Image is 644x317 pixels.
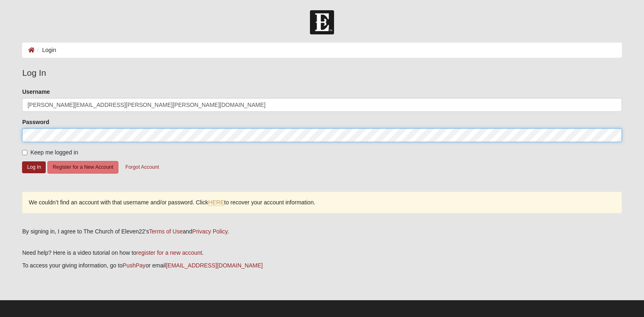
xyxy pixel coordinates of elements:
button: Forgot Account [120,161,164,174]
a: [EMAIL_ADDRESS][DOMAIN_NAME] [166,262,263,269]
a: PushPay [123,262,145,269]
input: Keep me logged in [22,150,27,155]
legend: Log In [22,66,622,79]
img: Church of Eleven22 Logo [310,10,334,34]
a: register for a new account [136,249,202,256]
label: Username [22,88,50,96]
a: Privacy Policy [192,228,227,235]
button: Register for a New Account [47,161,118,174]
div: We couldn’t find an account with that username and/or password. Click to recover your account inf... [22,192,622,213]
span: Keep me logged in [30,149,78,156]
a: HERE [208,199,224,206]
a: Terms of Use [149,228,183,235]
button: Log In [22,161,46,173]
p: To access your giving information, go to or email [22,261,622,270]
label: Password [22,118,49,126]
div: By signing in, I agree to The Church of Eleven22's and . [22,227,622,236]
p: Need help? Here is a video tutorial on how to . [22,249,622,257]
li: Login [35,46,56,54]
